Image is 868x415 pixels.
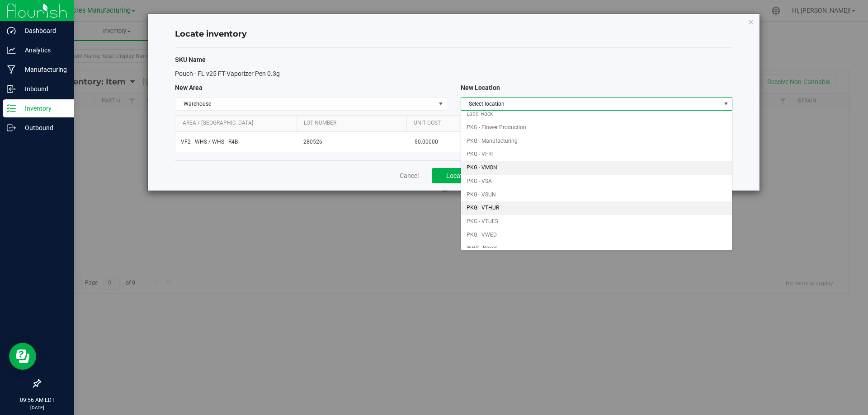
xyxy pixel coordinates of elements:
[304,120,403,127] a: Lot Number
[175,98,435,110] span: Warehouse
[7,46,16,55] inline-svg: Analytics
[461,188,732,202] li: PKG - VSUN
[461,215,732,228] li: PKG - VTUES
[16,64,70,75] p: Manufacturing
[303,138,404,146] span: 280526
[16,103,70,114] p: Inventory
[721,98,732,110] span: select
[461,242,732,255] li: WHS - Boxes
[7,26,16,35] inline-svg: Dashboard
[461,107,732,121] li: Label Rack
[461,228,732,242] li: PKG - VWED
[7,65,16,74] inline-svg: Manufacturing
[175,56,206,63] span: SKU Name
[461,148,732,161] li: PKG - VFRI
[7,123,16,132] inline-svg: Outbound
[446,172,494,179] span: Locate Inventory
[400,171,419,180] a: Cancel
[9,343,36,370] iframe: Resource center
[461,121,732,135] li: PKG - Flower Production
[16,84,70,94] p: Inbound
[461,84,500,91] span: New Location
[414,120,458,127] a: Unit Cost
[461,135,732,148] li: PKG - Manufacturing
[16,122,70,133] p: Outbound
[461,201,732,215] li: PKG - VTHUR
[461,175,732,188] li: PKG - VSAT
[175,28,732,40] h4: Locate inventory
[435,98,446,110] span: select
[183,120,293,127] a: Area / [GEOGRAPHIC_DATA]
[461,98,721,110] span: Select location
[4,396,70,404] p: 09:56 AM EDT
[181,138,238,146] span: VF2 - WHS / WHS - R4B
[461,161,732,175] li: PKG - VMON
[415,138,438,146] span: $0.00000
[7,84,16,93] inline-svg: Inbound
[7,104,16,113] inline-svg: Inventory
[16,45,70,56] p: Analytics
[16,25,70,36] p: Dashboard
[4,404,70,411] p: [DATE]
[175,70,280,77] span: Pouch - FL v25 FT Vaporizer Pen 0.3g
[432,168,508,183] button: Locate Inventory
[175,84,203,91] span: New Area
